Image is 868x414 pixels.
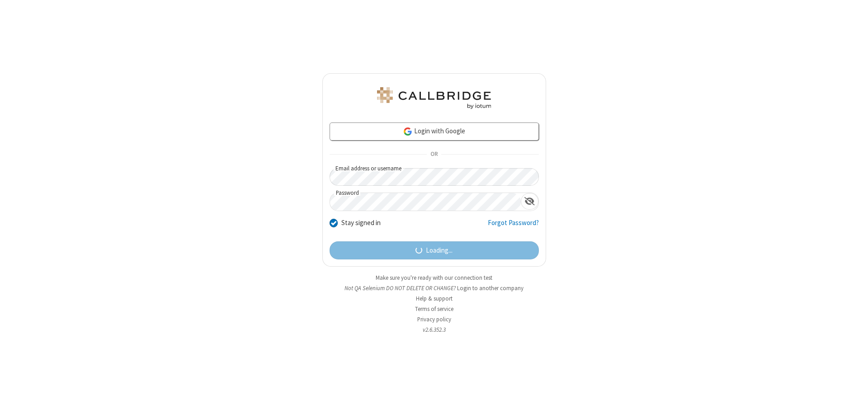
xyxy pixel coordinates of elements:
li: v2.6.352.3 [322,325,546,334]
img: google-icon.png [403,127,413,136]
iframe: Chat [845,390,861,408]
a: Make sure you're ready with our connection test [376,274,492,282]
button: Loading... [330,241,539,259]
label: Stay signed in [341,218,381,228]
button: Login to another company [457,284,524,292]
a: Forgot Password? [488,218,539,235]
a: Login with Google [330,122,539,141]
span: OR [427,148,441,161]
span: Loading... [426,245,453,256]
input: Email address or username [330,168,539,186]
a: Help & support [416,295,453,302]
div: Show password [521,193,538,210]
li: Not QA Selenium DO NOT DELETE OR CHANGE? [322,284,546,292]
a: Terms of service [415,305,453,313]
input: Password [330,193,521,211]
a: Privacy policy [417,315,451,323]
img: QA Selenium DO NOT DELETE OR CHANGE [375,87,493,109]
